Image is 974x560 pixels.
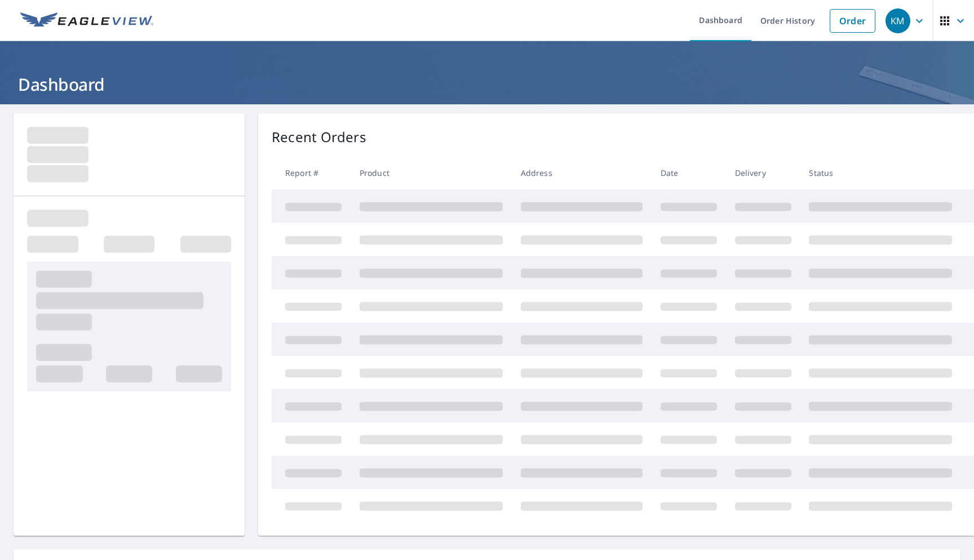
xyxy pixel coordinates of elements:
th: Delivery [726,156,800,189]
h1: Dashboard [14,73,960,96]
img: EV Logo [20,12,153,29]
div: KM [886,8,910,33]
th: Product [351,156,512,189]
th: Address [512,156,652,189]
a: Order [830,9,875,33]
th: Report # [272,156,351,189]
th: Date [652,156,726,189]
th: Status [800,156,961,189]
p: Recent Orders [272,127,366,147]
